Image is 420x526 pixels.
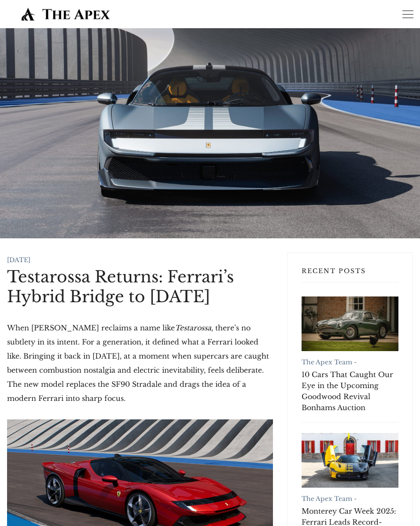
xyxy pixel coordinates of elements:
[302,369,398,413] a: 10 Cars That Caught Our Eye in the Upcoming Goodwood Revival Bonhams Auction
[302,296,398,351] a: 10 Cars That Caught Our Eye in the Upcoming Goodwood Revival Bonhams Auction
[7,7,125,21] img: The Apex by Custodian
[7,267,273,307] h1: Testarossa Returns: Ferrari’s Hybrid Bridge to [DATE]
[302,267,398,282] h3: Recent Posts
[302,495,357,503] a: The Apex Team -
[7,256,30,264] time: [DATE]
[302,433,398,488] a: Monterey Car Week 2025: Ferrari Leads Record-Breaking Auctions with $432.8 Million in Sales
[302,358,357,366] a: The Apex Team -
[175,323,211,332] em: Testarossa
[7,321,273,405] p: When [PERSON_NAME] reclaims a name like , there’s no subtlety in its intent. For a generation, it...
